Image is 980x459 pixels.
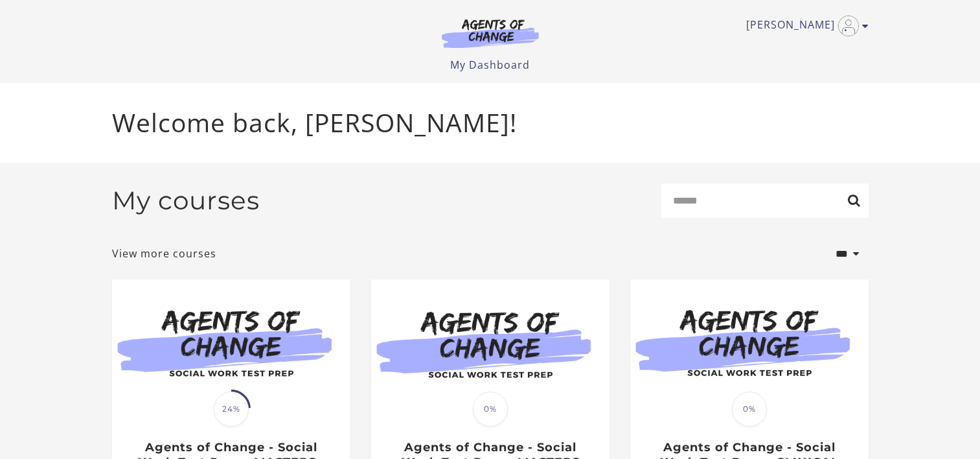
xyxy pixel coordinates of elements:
img: Agents of Change Logo [428,18,553,48]
a: My Dashboard [450,58,530,72]
span: 0% [732,392,767,427]
h2: My courses [112,185,260,216]
p: Welcome back, [PERSON_NAME]! [112,104,869,142]
span: 0% [473,392,508,427]
a: Toggle menu [746,16,862,36]
a: View more courses [112,246,216,261]
span: 24% [214,392,249,427]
